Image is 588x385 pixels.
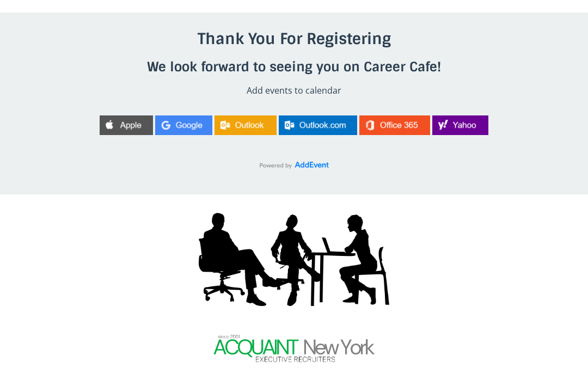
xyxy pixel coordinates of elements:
a: Office 365 [359,118,430,130]
a: Apple [100,118,153,130]
h3: Thank You For Registering [64,29,524,49]
img: Office 365 [359,115,430,135]
img: Outlook.com [279,115,357,135]
img: 58f328f-c01-b0f6-6e18-c8d7c027583_48d72acf-3dc7-4f83-947d-5f1173b3d2f6.png [212,333,376,364]
h4: We look forward to seeing you on Career Cafe! [64,58,524,75]
img: Apple [100,115,153,135]
a: Outlook [215,118,277,130]
img: Outlook [215,115,277,135]
a: Google [155,118,212,130]
img: 811a87a-cc3b-f3d-1078-ea44ae02e82d_62844e1a-7e4b-4509-a089-ae941d18ca15.png [199,212,389,307]
a: Outlook.com [279,118,357,130]
a: Yahoo [432,118,489,130]
img: Google [155,115,212,135]
p: Add events to calendar [64,84,524,98]
img: Yahoo [432,115,489,135]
